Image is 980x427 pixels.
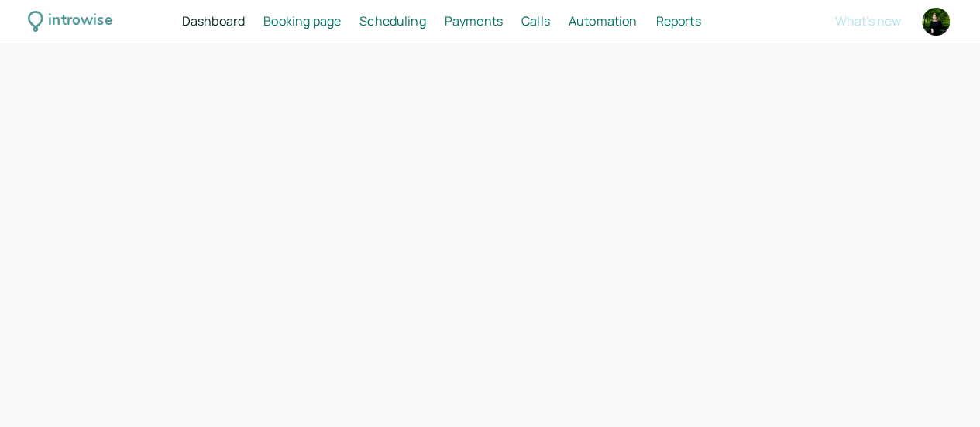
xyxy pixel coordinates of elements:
[569,12,638,29] span: Automation
[359,12,426,29] span: Scheduling
[359,12,426,32] a: Scheduling
[182,12,245,29] span: Dashboard
[445,12,503,29] span: Payments
[835,12,901,29] span: What's new
[655,12,700,29] span: Reports
[263,12,341,29] span: Booking page
[182,12,245,32] a: Dashboard
[655,12,700,32] a: Reports
[445,12,503,32] a: Payments
[48,9,112,33] div: introwise
[263,12,341,32] a: Booking page
[569,12,638,32] a: Automation
[521,12,550,29] span: Calls
[521,12,550,32] a: Calls
[920,5,952,38] a: Account
[903,353,980,427] iframe: Chat Widget
[28,9,112,33] a: introwise
[835,14,901,28] button: What's new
